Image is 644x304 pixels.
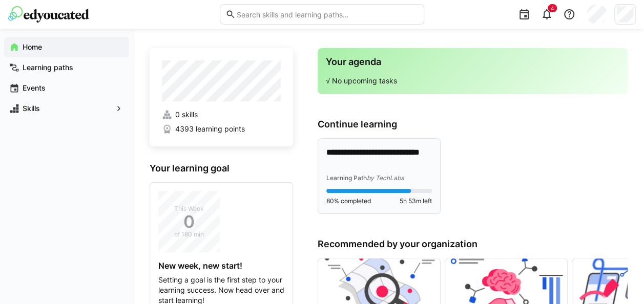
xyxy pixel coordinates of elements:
[150,163,293,174] h3: Your learning goal
[236,10,419,19] input: Search skills and learning paths…
[326,174,367,182] span: Learning Path
[175,124,245,134] span: 4393 learning points
[162,110,281,120] a: 0 skills
[367,174,404,182] span: by TechLabs
[326,76,619,86] p: √ No upcoming tasks
[400,197,432,205] span: 5h 53m left
[158,260,284,271] h4: New week, new start!
[318,119,628,130] h3: Continue learning
[175,110,198,120] span: 0 skills
[318,238,628,250] h3: Recommended by your organization
[326,56,619,68] h3: Your agenda
[551,5,554,11] span: 4
[326,197,371,205] span: 80% completed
